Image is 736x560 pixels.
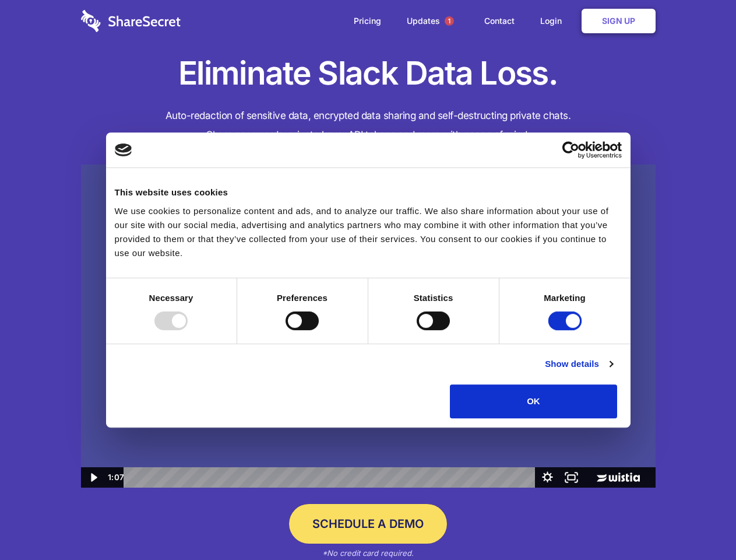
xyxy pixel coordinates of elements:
[545,357,612,371] a: Show details
[473,3,526,39] a: Contact
[81,10,181,32] img: logo-wordmark-white-trans-d4663122ce5f474addd5e946df7df03e33cb6a1c49d2221995e7729f52c070b2.svg
[678,502,722,546] iframe: Drift Widget Chat Controller
[81,467,105,488] button: Play Video
[81,106,656,145] h4: Auto-redaction of sensitive data, encrypted data sharing and self-destructing private chats. Shar...
[450,384,617,418] button: OK
[115,143,132,156] img: logo
[520,141,622,159] a: Usercentrics Cookiebot - opens in a new window
[414,293,453,303] strong: Statistics
[289,504,447,544] a: Schedule a Demo
[445,16,454,26] span: 1
[277,293,327,303] strong: Preferences
[544,293,586,303] strong: Marketing
[115,185,622,199] div: This website uses cookies
[536,467,559,488] button: Show settings menu
[529,3,579,39] a: Login
[322,548,414,558] em: *No credit card required.
[81,164,656,488] img: Sharesecret
[342,3,393,39] a: Pricing
[133,467,530,488] div: Playbar
[81,52,656,94] h1: Eliminate Slack Data Loss.
[582,9,656,33] a: Sign Up
[115,204,622,260] div: We use cookies to personalize content and ads, and to analyze our traffic. We also share informat...
[559,467,583,488] button: Fullscreen
[149,293,193,303] strong: Necessary
[583,467,655,488] a: Wistia Logo -- Learn More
